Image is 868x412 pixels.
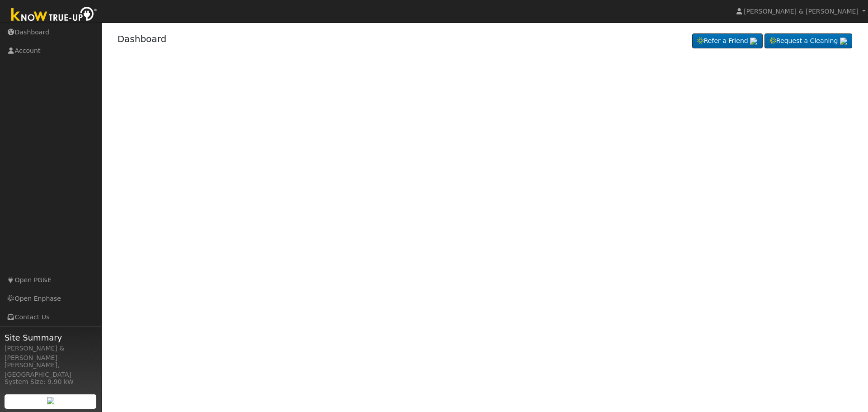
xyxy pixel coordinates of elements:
a: Dashboard [118,33,167,44]
div: [PERSON_NAME], [GEOGRAPHIC_DATA] [5,360,97,379]
span: Site Summary [5,331,97,344]
img: retrieve [750,38,757,45]
div: System Size: 9.90 kW [5,377,97,387]
img: retrieve [47,397,54,404]
img: retrieve [840,38,847,45]
a: Request a Cleaning [764,33,852,49]
a: Refer a Friend [692,33,763,49]
span: [PERSON_NAME] & [PERSON_NAME] [744,8,859,15]
img: Know True-Up [7,5,102,25]
div: [PERSON_NAME] & [PERSON_NAME] [5,344,97,363]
